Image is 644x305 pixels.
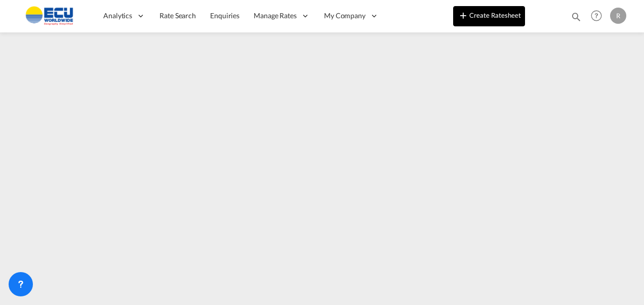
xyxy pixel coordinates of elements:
[588,7,610,25] div: Help
[103,11,132,21] span: Analytics
[588,7,605,24] span: Help
[15,5,84,27] img: 6cccb1402a9411edb762cf9624ab9cda.png
[457,9,469,21] md-icon: icon-plus 400-fg
[210,11,239,20] span: Enquiries
[571,11,582,26] div: icon-magnify
[324,11,366,21] span: My Company
[610,8,626,24] div: R
[254,11,297,21] span: Manage Rates
[453,6,525,26] button: icon-plus 400-fgCreate Ratesheet
[159,11,196,20] span: Rate Search
[571,11,582,22] md-icon: icon-magnify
